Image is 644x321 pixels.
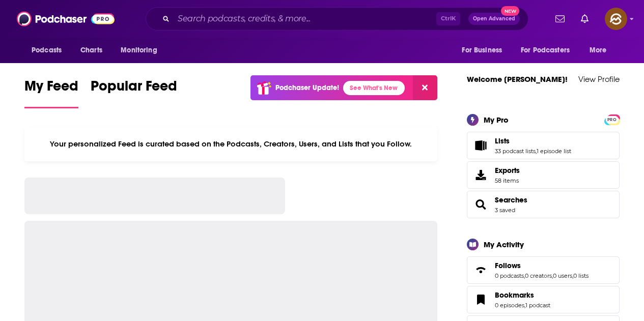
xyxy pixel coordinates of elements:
span: Popular Feed [91,77,177,101]
a: 0 podcasts [495,272,524,279]
a: 0 users [553,272,572,279]
a: Lists [495,136,571,145]
span: Exports [495,166,520,175]
a: Show notifications dropdown [551,10,569,27]
span: Follows [467,256,620,284]
a: PRO [606,115,618,123]
button: Show profile menu [605,8,627,30]
span: Ctrl K [436,12,460,25]
a: See What's New [343,81,405,95]
span: Bookmarks [467,286,620,313]
span: Bookmarks [495,290,534,300]
input: Search podcasts, credits, & more... [174,11,436,27]
button: open menu [24,41,75,60]
a: 1 episode list [537,148,571,155]
span: For Podcasters [521,43,570,57]
img: Podchaser - Follow, Share and Rate Podcasts [17,9,115,28]
span: New [501,6,519,16]
span: , [524,272,525,279]
a: Popular Feed [91,77,177,108]
span: Follows [495,261,521,270]
span: 58 items [495,177,520,184]
button: open menu [582,41,620,60]
a: My Feed [24,77,78,108]
a: 0 creators [525,272,552,279]
span: Lists [467,132,620,159]
a: Lists [470,138,491,153]
img: User Profile [605,8,627,30]
a: Exports [467,161,620,189]
span: My Feed [24,77,78,101]
a: 33 podcast lists [495,148,536,155]
a: 0 lists [573,272,589,279]
span: Searches [467,191,620,218]
span: Logged in as hey85204 [605,8,627,30]
span: Charts [80,43,102,57]
span: Lists [495,136,510,145]
a: Welcome [PERSON_NAME]! [467,74,568,84]
span: Exports [470,168,491,182]
span: Monitoring [121,43,157,57]
div: Search podcasts, credits, & more... [146,7,528,31]
a: 1 podcast [525,302,550,309]
span: PRO [606,116,618,124]
div: My Pro [484,115,509,125]
a: Follows [470,263,491,277]
span: Open Advanced [473,16,515,21]
div: Your personalized Feed is curated based on the Podcasts, Creators, Users, and Lists that you Follow. [24,127,437,161]
a: Bookmarks [470,293,491,307]
span: More [590,43,607,57]
span: Podcasts [32,43,62,57]
span: , [572,272,573,279]
a: Searches [495,195,527,205]
p: Podchaser Update! [275,83,339,92]
button: open menu [114,41,170,60]
a: 3 saved [495,207,515,214]
button: Open AdvancedNew [468,13,520,25]
a: Charts [74,41,108,60]
span: For Business [462,43,502,57]
a: Follows [495,261,589,270]
a: Bookmarks [495,290,550,300]
button: open menu [455,41,515,60]
span: , [552,272,553,279]
a: View Profile [578,74,620,84]
div: My Activity [484,240,524,249]
a: Searches [470,197,491,212]
span: , [536,148,537,155]
span: , [524,302,525,309]
a: 0 episodes [495,302,524,309]
button: open menu [514,41,584,60]
a: Show notifications dropdown [577,10,593,27]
